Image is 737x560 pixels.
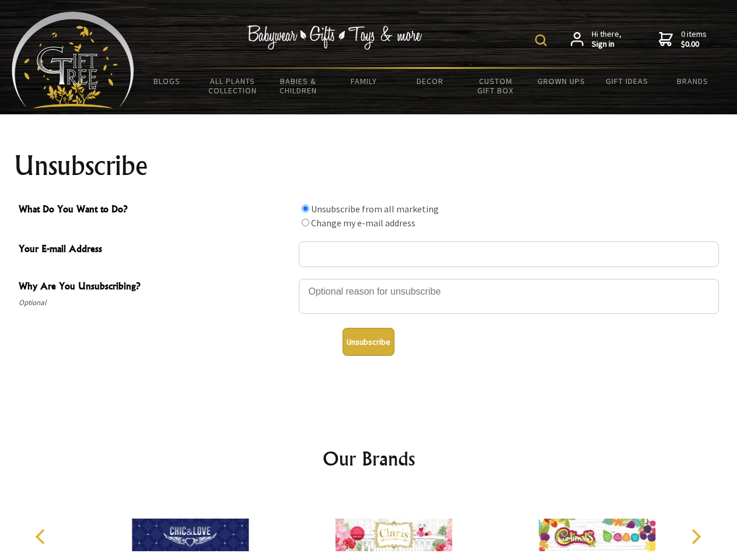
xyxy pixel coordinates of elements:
button: Unsubscribe [343,328,394,356]
span: Why Are You Unsubscribing? [19,279,293,296]
label: Unsubscribe from all marketing [311,203,439,215]
a: Grown Ups [528,69,594,93]
a: Babies & Children [266,69,331,103]
a: Hi there,Sign in [571,29,621,50]
img: product search [535,34,547,46]
a: Brands [660,69,726,93]
input: What Do You Want to Do? [302,219,309,226]
a: Family [331,69,397,93]
img: Babywear - Gifts - Toys & more [247,25,422,50]
a: All Plants Collection [200,69,266,103]
span: What Do You Want to Do? [19,202,293,219]
img: Babyware - Gifts - Toys and more... [12,12,134,108]
input: What Do You Want to Do? [302,205,309,212]
a: Custom Gift Box [463,69,529,103]
span: 0 items [681,29,707,50]
button: Next [683,524,708,549]
span: Optional [19,296,293,310]
textarea: Why Are You Unsubscribing? [299,279,719,314]
strong: Sign in [592,39,621,50]
a: Gift Ideas [594,69,660,93]
a: BLOGS [134,69,200,93]
h2: Our Brands [23,444,714,473]
label: Change my e-mail address [311,217,415,229]
span: Your E-mail Address [19,242,293,258]
a: 0 items$0.00 [659,29,707,50]
span: Hi there, [592,29,621,50]
input: Your E-mail Address [299,242,719,267]
h1: Unsubscribe [14,152,724,180]
button: Previous [29,524,55,549]
a: Decor [397,69,463,93]
strong: $0.00 [681,39,707,50]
